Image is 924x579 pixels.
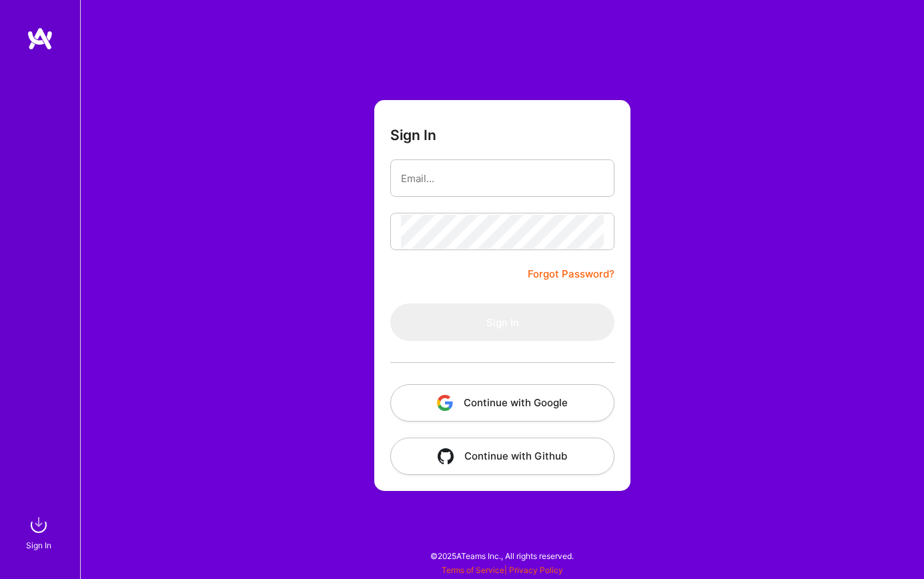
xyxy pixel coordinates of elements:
img: icon [438,448,454,464]
span: | [442,565,563,575]
div: Sign In [26,538,51,552]
button: Sign In [390,304,614,341]
a: Forgot Password? [528,266,614,282]
a: sign inSign In [28,512,52,552]
div: © 2025 ATeams Inc., All rights reserved. [80,539,924,572]
button: Continue with Google [390,384,614,422]
img: icon [437,395,453,411]
a: Terms of Service [442,565,504,575]
button: Continue with Github [390,438,614,475]
a: Privacy Policy [509,565,563,575]
img: logo [27,27,53,51]
input: Email... [401,161,604,195]
img: sign in [25,512,52,538]
h3: Sign In [390,127,436,143]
